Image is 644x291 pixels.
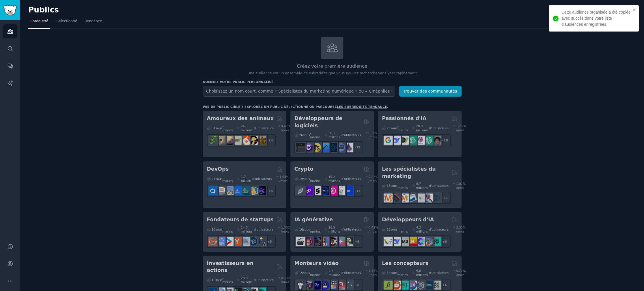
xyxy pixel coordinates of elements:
font: Enregistré [30,19,48,23]
a: les subreddits tendance [337,105,387,108]
font: Pas de public cible ? Explorez un public sélectionné ou parcourez [203,105,337,108]
font: Cette audience organisée a été copiée avec succès dans votre liste d'audiences enregistrées. [561,10,631,27]
font: Une audience est un ensemble de subreddits que vous pouvez rechercher/analyser rapidement [247,71,417,75]
font: Publics [28,5,59,14]
input: Choisissez un nom court, comme « Spécialistes du marketing numérique » ou « Cinéphiles » [203,86,395,97]
font: Nommez votre public personnalisé [203,80,274,84]
font: Sélectionné [56,19,77,23]
button: Trouver des communautés [399,86,462,97]
font: Créez votre première audience [297,63,367,69]
font: Trouver des communautés [404,89,457,93]
font: Tendance [85,19,102,23]
button: fermer [632,8,636,12]
a: Tendance [83,17,104,29]
font: . [387,105,388,108]
a: Enregistré [28,17,50,29]
img: Logo de GummySearch [3,5,17,15]
a: Sélectionné [54,17,79,29]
